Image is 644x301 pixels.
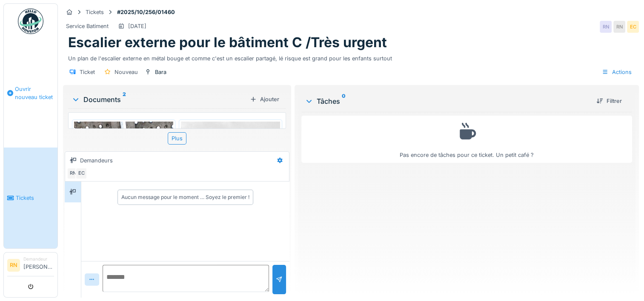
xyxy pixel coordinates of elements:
[86,8,104,16] div: Tickets
[4,148,57,248] a: Tickets
[593,95,625,107] div: Filtrer
[246,94,283,105] div: Ajouter
[181,122,280,298] img: l5fvhvqla0alu4mv7n2g8ebdadxk
[67,168,79,179] div: RN
[305,96,590,106] div: Tâches
[68,51,634,62] div: Un plan de l'escalier externe en métal bouge et comme c'est un escalier partagé, lé risque est gr...
[80,156,113,165] div: Demandeurs
[72,94,246,105] div: Documents
[155,68,166,76] div: Bara
[168,132,186,145] div: Plus
[74,122,173,298] img: vypxx0ml0zdcy2v4wdxyc9vxl3ik
[18,9,43,34] img: Badge_color-CXgf-gQk.svg
[307,119,627,159] div: Pas encore de tâches pour ce ticket. Un petit café ?
[23,256,54,274] li: [PERSON_NAME]
[128,22,146,30] div: [DATE]
[613,21,625,33] div: RN
[80,68,95,76] div: Ticket
[598,66,635,78] div: Actions
[7,256,54,276] a: RN Demandeur[PERSON_NAME]
[15,85,54,101] span: Ouvrir nouveau ticket
[4,39,57,148] a: Ouvrir nouveau ticket
[627,21,639,33] div: EC
[66,22,109,30] div: Service Batiment
[114,8,178,16] strong: #2025/10/256/01460
[7,259,20,272] li: RN
[123,94,126,105] sup: 2
[114,68,138,76] div: Nouveau
[23,256,54,262] div: Demandeur
[600,21,612,33] div: RN
[68,34,387,51] h1: Escalier externe pour le bâtiment C /Très urgent
[342,96,346,106] sup: 0
[121,193,249,201] div: Aucun message pour le moment … Soyez le premier !
[75,168,87,179] div: EC
[16,194,54,202] span: Tickets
